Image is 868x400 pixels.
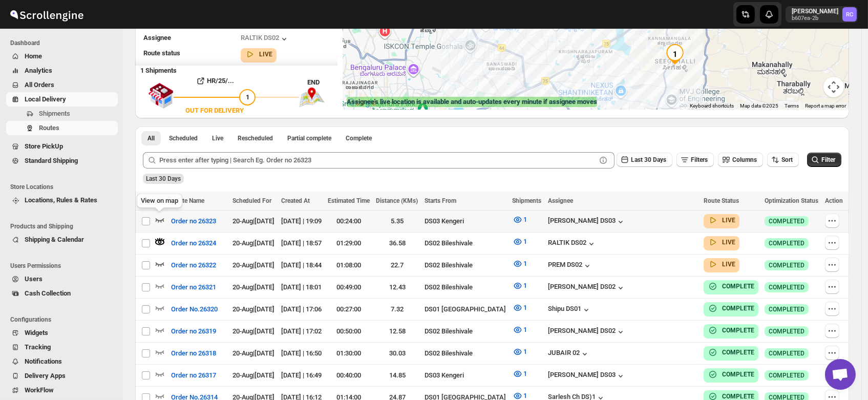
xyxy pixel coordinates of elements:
span: 1 [524,348,527,355]
input: Press enter after typing | Search Eg. Order no 26323 [159,152,596,169]
span: Last 30 Days [631,156,666,163]
span: Products and Shipping [10,222,118,230]
div: [DATE] | 19:09 [281,216,322,226]
button: All Orders [6,78,118,92]
span: Scheduled For [232,197,272,204]
div: [DATE] | 18:44 [281,260,322,270]
div: 14.85 [376,370,418,381]
span: Routes [39,124,59,132]
div: DS03 Kengeri [425,216,506,226]
span: Columns [732,156,757,163]
text: RC [846,11,853,18]
span: Local Delivery [25,95,66,103]
span: Optimization Status [765,197,818,204]
p: [PERSON_NAME] [792,7,838,15]
button: COMPLETE [708,325,754,335]
button: LIVE [708,237,735,247]
button: Keyboard shortcuts [690,102,734,110]
span: Widgets [25,329,48,336]
div: [DATE] | 16:49 [281,370,322,381]
span: Last 30 Days [146,175,181,182]
b: COMPLETE [722,283,754,290]
div: 00:27:00 [328,304,370,314]
div: [PERSON_NAME] DS03 [548,217,626,227]
div: END [307,77,337,88]
div: DS02 Bileshivale [425,282,506,292]
button: Order No.26320 [165,301,224,318]
span: Standard Shipping [25,157,78,164]
span: Rescheduled [238,134,273,142]
span: Route Status [704,197,739,204]
button: 1 [506,300,534,316]
button: JUBAIR 02 [548,349,590,359]
button: PREM DS02 [548,261,592,271]
span: Cash Collection [25,289,71,297]
button: Order no 26321 [165,279,222,296]
span: Assignee [548,197,573,204]
button: All routes [141,131,161,145]
span: 1 [524,326,527,333]
button: Order no 26322 [165,257,222,273]
div: 30.03 [376,348,418,359]
span: Order No.26320 [171,304,218,314]
span: Live [212,134,223,142]
button: [PERSON_NAME] DS02 [548,283,626,293]
span: Locations, Rules & Rates [25,196,97,204]
button: [PERSON_NAME] DS02 [548,327,626,337]
span: Order no 26321 [171,282,216,292]
div: [DATE] | 16:50 [281,348,322,359]
span: 20-Aug | [DATE] [232,239,275,247]
div: DS02 Bileshivale [425,348,506,359]
span: COMPLETED [769,283,805,291]
span: COMPLETED [769,261,805,269]
div: [DATE] | 17:06 [281,304,322,314]
span: Order no 26322 [171,260,216,270]
span: 20-Aug | [DATE] [232,283,275,291]
div: 00:40:00 [328,370,370,381]
div: 5.35 [376,216,418,226]
button: 1 [506,278,534,294]
span: All [147,134,155,142]
button: 1 [506,212,534,228]
span: Map data ©2025 [740,103,778,109]
span: Order no 26318 [171,348,216,359]
span: Sort [781,156,793,163]
button: Widgets [6,326,118,340]
div: DS02 Bileshivale [425,238,506,248]
span: 1 [524,282,527,289]
span: 20-Aug | [DATE] [232,327,275,335]
span: Shipments [39,110,70,117]
b: LIVE [722,261,735,268]
span: Home [25,52,42,60]
button: [PERSON_NAME] DS03 [548,371,626,381]
span: Configurations [10,315,118,324]
div: 12.43 [376,282,418,292]
span: 20-Aug | [DATE] [232,261,275,269]
span: Order no 26323 [171,216,216,226]
span: Order no 26317 [171,370,216,381]
span: Notifications [25,357,62,365]
span: 1 [524,370,527,377]
span: 20-Aug | [DATE] [232,217,275,225]
span: Starts From [425,197,456,204]
a: Open this area in Google Maps (opens a new window) [345,96,379,110]
button: Routes [6,121,118,135]
div: DS03 Kengeri [425,370,506,381]
b: COMPLETE [722,305,754,312]
button: Order no 26324 [165,235,222,251]
button: Order no 26319 [165,323,222,340]
div: 22.7 [376,260,418,270]
span: Users Permissions [10,262,118,270]
span: Analytics [25,67,52,74]
button: LIVE [708,215,735,225]
span: Filters [691,156,708,163]
span: Estimated Time [328,197,370,204]
span: Partial complete [287,134,331,142]
span: COMPLETED [769,239,805,247]
button: Notifications [6,354,118,369]
button: LIVE [708,259,735,269]
span: Filter [821,156,835,163]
